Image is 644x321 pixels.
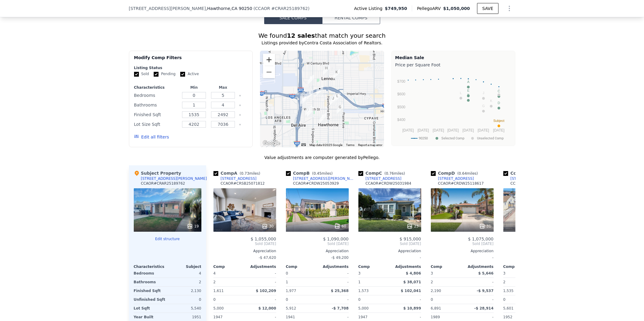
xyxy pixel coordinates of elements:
span: 5,000 [213,306,224,310]
div: - [246,269,276,278]
text: Unselected Comp [477,136,504,140]
span: $ 12,000 [258,306,276,310]
text: L [460,91,462,95]
div: - [463,295,494,304]
div: Characteristics [134,85,178,90]
input: Sold [134,72,139,77]
div: Price per Square Foot [395,61,511,69]
span: 0.45 [313,171,322,176]
span: 0 [286,271,288,275]
span: # CRAR25189762 [271,6,308,11]
button: Clear [239,94,241,97]
a: [STREET_ADDRESS] [358,176,402,181]
div: CCAOR # CRDW25118617 [438,181,484,186]
span: 2,190 [431,289,441,293]
span: ( miles) [237,171,263,176]
div: [STREET_ADDRESS] [366,176,402,181]
div: 60 [334,223,346,229]
div: Listing Status [134,65,248,70]
div: Subject Property [134,170,181,176]
div: 30 [262,223,274,229]
span: Active Listing [354,5,385,11]
button: Clear [239,104,241,106]
text: A [467,80,469,84]
div: 4837 W 117th St [307,90,313,100]
span: 3 [358,271,361,275]
span: ( miles) [382,171,407,176]
div: Adjustments [390,264,421,269]
span: Sold [DATE] [213,241,276,246]
span: Sold [DATE] [431,241,494,246]
span: 1,977 [286,289,296,293]
span: 1,535 [503,289,514,293]
div: 4847 W 123rd Pl [306,105,312,116]
span: Sold [DATE] [286,241,349,246]
div: Comp D [431,170,480,176]
label: Pending [154,72,175,77]
button: Rental Comps [322,11,380,24]
div: Lot Size Sqft [134,120,178,129]
a: Terms (opens in new tab) [346,143,354,147]
button: Show Options [503,2,515,14]
div: Appreciation [213,249,276,253]
text: [DATE] [447,128,459,132]
div: 11825 Menlo Ave [334,93,341,103]
div: - [463,278,494,286]
div: Comp C [358,170,408,176]
div: 12222 Oxford Ave [337,104,343,114]
div: Modify Comp Filters [134,55,248,65]
div: We found that match your search [129,31,515,40]
div: 4265 W 119th St [330,95,336,106]
img: Google [261,139,281,147]
text: Subject [493,119,504,122]
text: [DATE] [417,128,429,132]
span: $ 38,071 [403,280,421,284]
text: D [498,101,500,105]
text: [DATE] [493,128,505,132]
div: Min [181,85,207,90]
span: 1,611 [213,289,224,293]
div: 0 [169,295,201,304]
text: E [467,89,469,92]
div: Comp [286,264,317,269]
div: A chart. [395,69,511,145]
span: 0 [286,297,288,302]
span: 4 [213,271,216,275]
div: 4144 Lennox Blvd [333,69,340,79]
span: $ 1,075,000 [468,237,494,241]
span: $1,050,000 [443,6,470,11]
span: $ 25,368 [331,289,349,293]
span: -$ 47,620 [259,256,276,260]
text: $600 [397,92,405,96]
div: Subject [168,264,201,269]
span: 1,573 [358,289,369,293]
div: Comp B [286,170,335,176]
div: ( ) [253,5,309,11]
span: , Hawthorne [206,5,252,11]
div: Adjustments [245,264,276,269]
div: 11018 S Burl Ave [308,75,314,85]
button: Keyboard shortcuts [301,143,306,146]
div: [STREET_ADDRESS][PERSON_NAME] [293,176,356,181]
text: $500 [397,105,405,109]
span: $ 102,209 [256,289,276,293]
text: [DATE] [433,128,444,132]
span: $ 10,899 [403,306,421,310]
div: 2 [503,278,533,286]
span: ( miles) [310,171,335,176]
div: 2,130 [169,287,201,295]
span: 0 [358,297,361,302]
div: Unfinished Sqft [134,295,166,304]
text: B [467,93,469,97]
text: [DATE] [402,128,414,132]
span: 0.64 [459,171,467,176]
div: 31 [479,223,491,229]
div: 5026 W 119th St [300,96,306,106]
span: 0 [213,297,216,302]
div: 2 [431,278,461,286]
div: Appreciation [286,249,349,253]
div: Appreciation [503,249,566,253]
span: 0 [431,297,433,302]
div: 12704 Manor Dr [319,113,326,123]
div: 19 [187,223,199,229]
